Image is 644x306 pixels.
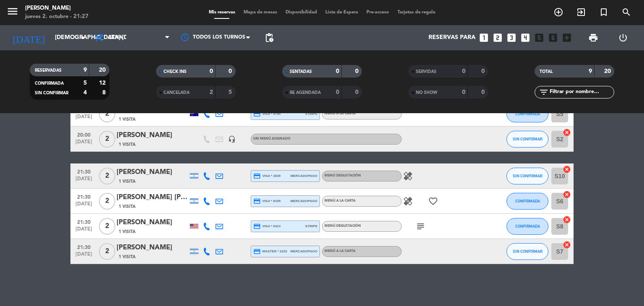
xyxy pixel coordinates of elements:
span: 1 Visita [119,228,135,235]
span: CONFIRMADA [515,224,540,228]
i: headset_mic [228,135,236,143]
div: [PERSON_NAME] [117,242,188,253]
strong: 0 [229,68,234,74]
i: cancel [563,241,571,249]
div: LOG OUT [608,25,638,50]
span: [DATE] [73,176,94,186]
strong: 8 [102,90,107,96]
span: mercadopago [291,249,317,254]
span: Pre-acceso [362,10,393,15]
span: [DATE] [73,114,94,124]
i: credit_card [253,248,261,255]
span: Mapa de mesas [239,10,281,15]
i: looks_one [478,32,489,43]
span: RE AGENDADA [290,91,321,95]
i: looks_5 [534,32,545,43]
strong: 0 [462,68,465,74]
div: [PERSON_NAME] [117,167,188,178]
span: 1 Visita [119,203,135,210]
span: 21:30 [73,166,94,176]
i: exit_to_app [576,7,586,17]
i: add_circle_outline [553,7,563,17]
i: filter_list [539,87,549,97]
span: Mis reservas [205,10,239,15]
span: [DATE] [73,226,94,236]
span: 20:00 [73,130,94,139]
span: CANCELADA [164,91,190,95]
i: cancel [563,190,571,199]
span: visa * 2639 [253,172,280,180]
span: Disponibilidad [281,10,321,15]
span: print [588,33,598,43]
strong: 9 [83,67,87,73]
span: stripe [305,223,317,229]
span: 2 [99,131,115,148]
i: favorite_border [428,196,438,206]
i: menu [6,5,19,18]
span: master * 2220 [253,248,287,255]
i: credit_card [253,223,261,230]
span: 1 Visita [119,116,135,123]
span: Reservas para [428,34,475,41]
span: Tarjetas de regalo [393,10,440,15]
strong: 0 [336,68,339,74]
span: CONFIRMADA [35,81,64,86]
span: 1 Visita [119,254,135,260]
strong: 9 [589,68,592,74]
i: cancel [563,215,571,224]
span: stripe [305,111,317,117]
strong: 0 [210,68,213,74]
span: SIN CONFIRMAR [513,137,543,141]
strong: 5 [229,89,234,95]
span: pending_actions [264,33,274,43]
strong: 0 [336,89,339,95]
i: [DATE] [6,29,51,47]
span: 2 [99,193,115,210]
strong: 5 [83,80,87,86]
strong: 0 [481,89,486,95]
span: Lista de Espera [321,10,362,15]
span: mercadopago [291,173,317,179]
span: SENTADAS [290,70,312,74]
span: visa * 6414 [253,223,280,230]
i: credit_card [253,172,261,180]
span: 21:30 [73,242,94,252]
span: [DATE] [73,201,94,211]
i: cancel [563,165,571,174]
span: SIN CONFIRMAR [35,91,68,95]
strong: 12 [99,80,107,86]
i: healing [403,171,413,181]
span: SERVIDAS [416,70,436,74]
span: 2 [99,218,115,235]
span: CONFIRMADA [515,112,540,116]
span: [DATE] [73,252,94,261]
span: CONFIRMADA [515,199,540,203]
i: credit_card [253,197,261,205]
span: visa * 8155 [253,197,280,205]
span: 1 Visita [119,178,135,185]
span: 2 [99,243,115,260]
strong: 0 [355,68,360,74]
span: MENÚ DEGUSTACIÓN [325,224,361,228]
i: looks_4 [520,32,531,43]
span: SIN CONFIRMAR [513,249,543,254]
span: visa * 9755 [253,110,280,118]
span: CHECK INS [164,70,187,74]
i: healing [403,196,413,206]
div: [PERSON_NAME] [117,130,188,141]
span: 21:30 [73,217,94,226]
div: [PERSON_NAME] [25,4,88,13]
span: MENÚ A LA CARTA [325,199,356,202]
i: credit_card [253,110,261,118]
i: add_box [561,32,572,43]
i: cancel [563,128,571,137]
i: subject [415,221,426,231]
span: RESERVADAS [35,68,62,73]
strong: 0 [481,68,486,74]
i: search [621,7,631,17]
div: [PERSON_NAME] [117,217,188,228]
i: arrow_drop_down [78,33,88,43]
span: 21:30 [73,192,94,201]
input: Filtrar por nombre... [549,88,614,97]
strong: 2 [210,89,213,95]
